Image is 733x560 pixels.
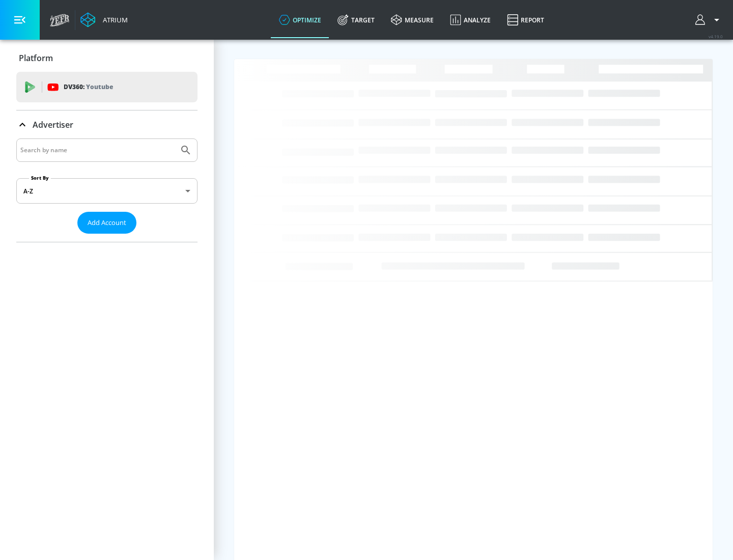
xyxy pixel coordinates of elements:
input: Search by name [20,144,175,157]
p: Advertiser [33,119,73,130]
div: Atrium [99,15,128,24]
p: DV360: [64,81,113,93]
span: Add Account [88,217,126,229]
div: DV360: Youtube [16,72,198,102]
a: optimize [271,2,329,38]
button: Add Account [77,212,136,234]
div: A-Z [16,178,198,204]
nav: list of Advertiser [16,234,198,242]
a: Target [329,2,383,38]
div: Platform [16,44,198,72]
a: measure [383,2,442,38]
a: Report [499,2,552,38]
div: Advertiser [16,110,198,139]
p: Youtube [86,81,113,92]
p: Platform [19,52,53,64]
span: v 4.19.0 [709,34,723,39]
div: Advertiser [16,138,198,242]
a: Atrium [80,12,128,27]
label: Sort By [29,175,51,181]
a: Analyze [442,2,499,38]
